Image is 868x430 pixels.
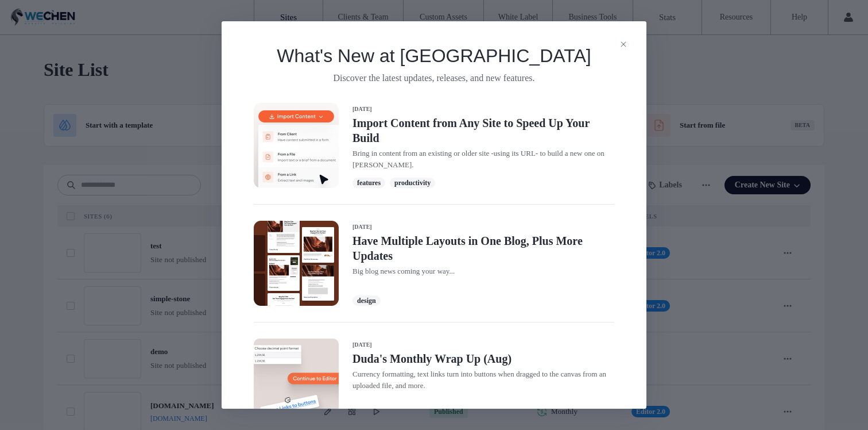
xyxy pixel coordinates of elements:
span: design [357,295,376,306]
span: Bring in content from an existing or older site -using its URL- to build a new one on [PERSON_NAME]. [352,148,614,171]
span: Import Content from Any Site to Speed Up Your Build [352,116,614,145]
span: features [357,178,381,188]
span: productivity [394,178,431,188]
span: Discover the latest updates, releases, and new features. [240,67,628,85]
span: Big blog news coming your way... [352,266,614,277]
span: Currency formatting, text links turn into buttons when dragged to the canvas from an uploaded fil... [352,368,614,391]
span: [DATE] [352,341,614,349]
span: Duda's Monthly Wrap Up (Aug) [352,351,614,366]
span: [DATE] [352,223,614,231]
span: [DATE] [352,105,614,113]
span: Have Multiple Layouts in One Blog, Plus More Updates [352,233,614,263]
span: What's New at [GEOGRAPHIC_DATA] [240,44,628,67]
